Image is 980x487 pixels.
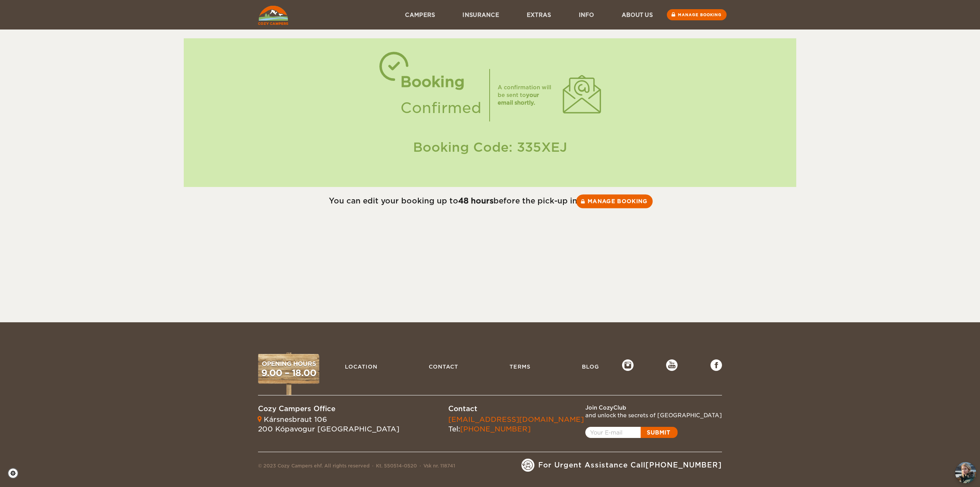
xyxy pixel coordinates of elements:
a: [PHONE_NUMBER] [645,461,722,469]
div: A confirmation will be sent to [498,84,555,107]
a: Open popup [585,427,678,438]
a: Terms [506,359,534,374]
div: © 2023 Cozy Campers ehf. All rights reserved Kt. 550514-0520 Vsk nr. 118741 [258,462,455,472]
button: chat-button [955,462,976,483]
div: Booking Code: 335XEJ [191,138,789,156]
div: and unlock the secrets of [GEOGRAPHIC_DATA] [585,412,722,419]
a: Cookie settings [8,468,23,479]
strong: 48 hours [458,196,493,205]
div: Cozy Campers Office [258,404,399,414]
img: Cozy Campers [258,6,288,25]
div: Contact [448,404,584,414]
a: Contact [425,359,462,374]
div: Kársnesbraut 106 200 Kópavogur [GEOGRAPHIC_DATA] [258,415,399,434]
a: Manage booking [667,9,727,20]
a: Location [341,359,381,374]
div: Tel: [448,415,584,434]
div: Confirmed [400,95,482,121]
a: [EMAIL_ADDRESS][DOMAIN_NAME] [448,415,584,423]
a: Blog [578,359,603,374]
div: Booking [400,69,482,95]
a: Manage booking [576,194,653,208]
span: For Urgent Assistance Call [538,460,722,470]
a: [PHONE_NUMBER] [460,425,531,433]
img: Freyja at Cozy Campers [955,462,976,483]
div: Join CozyClub [585,404,722,412]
